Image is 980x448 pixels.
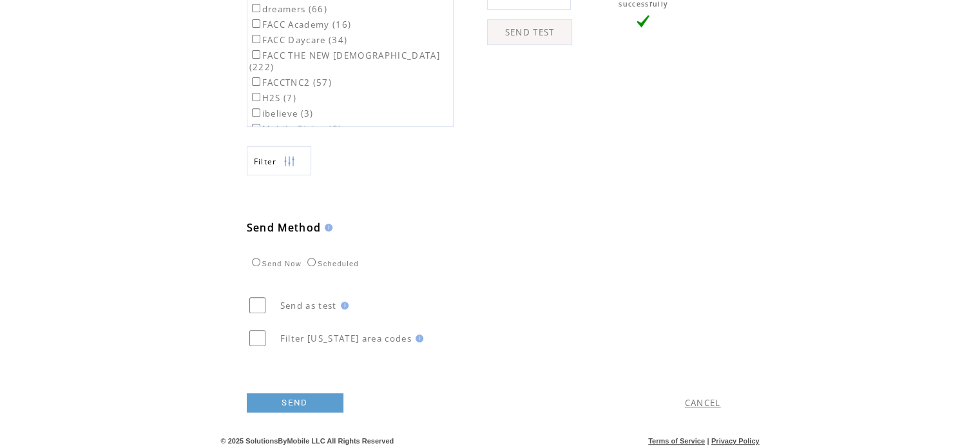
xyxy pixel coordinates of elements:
input: Mobile Giving (8) [252,124,260,132]
label: H2S (7) [249,92,296,104]
a: SEND TEST [487,19,572,45]
input: Scheduled [307,258,316,266]
label: dreamers (66) [249,3,327,15]
span: Send as test [280,300,337,311]
label: Send Now [249,260,302,268]
input: ibelieve (3) [252,108,260,117]
a: Privacy Policy [711,437,760,445]
label: FACCTNC2 (57) [249,77,332,88]
label: Mobile Giving (8) [249,123,342,135]
input: H2S (7) [252,93,260,101]
img: help.gif [337,302,349,309]
input: Send Now [252,258,260,266]
input: FACCTNC2 (57) [252,77,260,86]
span: Show filters [254,156,277,167]
span: © 2025 SolutionsByMobile LLC All Rights Reserved [221,437,394,445]
label: ibelieve (3) [249,108,314,119]
input: dreamers (66) [252,4,260,12]
a: CANCEL [685,397,721,409]
input: FACC Daycare (34) [252,35,260,43]
a: Terms of Service [648,437,705,445]
span: Send Method [247,220,322,235]
input: FACC THE NEW [DEMOGRAPHIC_DATA] (222) [252,50,260,59]
span: | [707,437,709,445]
img: vLarge.png [637,15,649,28]
label: FACC THE NEW [DEMOGRAPHIC_DATA] (222) [249,50,440,73]
span: Filter [US_STATE] area codes [280,333,412,344]
img: help.gif [412,335,423,342]
img: help.gif [321,224,332,231]
img: filters.png [283,147,295,176]
label: FACC Academy (16) [249,19,352,30]
label: Scheduled [304,260,359,268]
label: FACC Daycare (34) [249,34,348,46]
a: SEND [247,393,343,413]
input: FACC Academy (16) [252,19,260,28]
a: Filter [247,146,311,175]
